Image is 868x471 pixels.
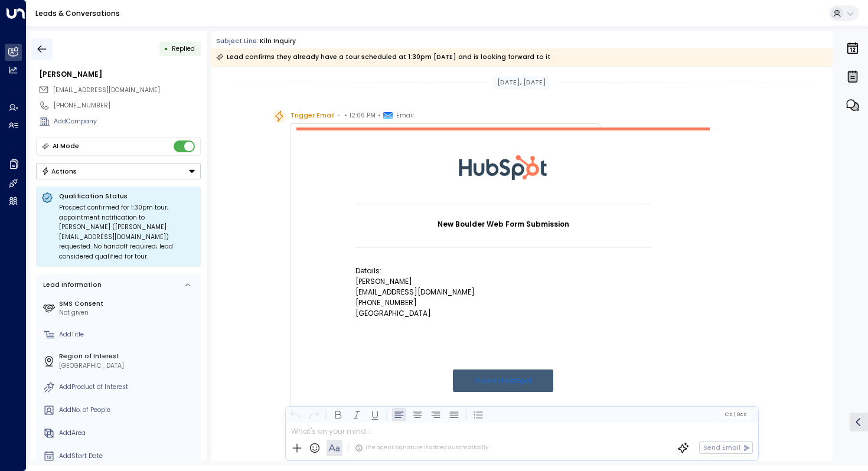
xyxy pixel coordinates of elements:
[396,110,414,122] span: Email
[59,330,197,339] div: AddTitle
[59,361,197,371] div: [GEOGRAPHIC_DATA]
[350,110,376,122] span: 12:06 PM
[725,411,747,417] span: Cc Bcc
[337,110,340,122] span: •
[164,41,168,57] div: •
[59,429,197,438] div: AddArea
[459,130,547,204] img: HubSpot
[59,452,197,461] div: AddStart Date
[721,410,750,418] button: Cc|Bcc
[59,308,197,318] div: Not given
[54,101,201,110] div: [PHONE_NUMBER]
[288,407,302,421] button: Undo
[59,299,197,309] label: SMS Consent
[355,297,651,308] p: [PHONE_NUMBER]
[36,163,201,179] button: Actions
[36,163,201,179] div: Button group with a nested menu
[355,287,651,297] p: [EMAIL_ADDRESS][DOMAIN_NAME]
[54,117,201,126] div: AddCompany
[355,266,651,276] p: Details:
[216,51,550,63] div: Lead confirms they already have a tour scheduled at 1:30pm [DATE] and is looking forward to it
[306,407,321,421] button: Redo
[35,8,120,18] a: Leads & Conversations
[59,382,197,392] div: AddProduct of Interest
[40,280,102,290] div: Lead Information
[53,140,79,152] div: AI Mode
[733,411,735,417] span: |
[453,369,553,392] a: View in HubSpot
[59,405,197,415] div: AddNo. of People
[344,110,347,122] span: •
[291,110,335,122] span: Trigger Email
[355,276,651,287] p: [PERSON_NAME]
[41,167,77,175] div: Actions
[355,219,651,230] h1: New Boulder Web Form Submission
[355,308,651,319] p: [GEOGRAPHIC_DATA]
[59,203,195,261] div: Prospect confirmed for 1:30pm tour; appointment notification to [PERSON_NAME] ([PERSON_NAME][EMAI...
[355,444,488,452] div: The agent signature is added automatically
[216,37,259,45] span: Subject Line:
[59,192,195,201] p: Qualification Status
[463,404,543,414] a: Sent from automation
[172,44,195,53] span: Replied
[53,86,160,94] span: [EMAIL_ADDRESS][DOMAIN_NAME]
[494,76,550,89] div: [DATE], [DATE]
[260,37,296,46] div: Kiln Inquiry
[39,69,201,80] div: [PERSON_NAME]
[53,86,160,95] span: bryanhboucher@gmail.com
[59,352,197,361] label: Region of Interest
[378,110,381,122] span: •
